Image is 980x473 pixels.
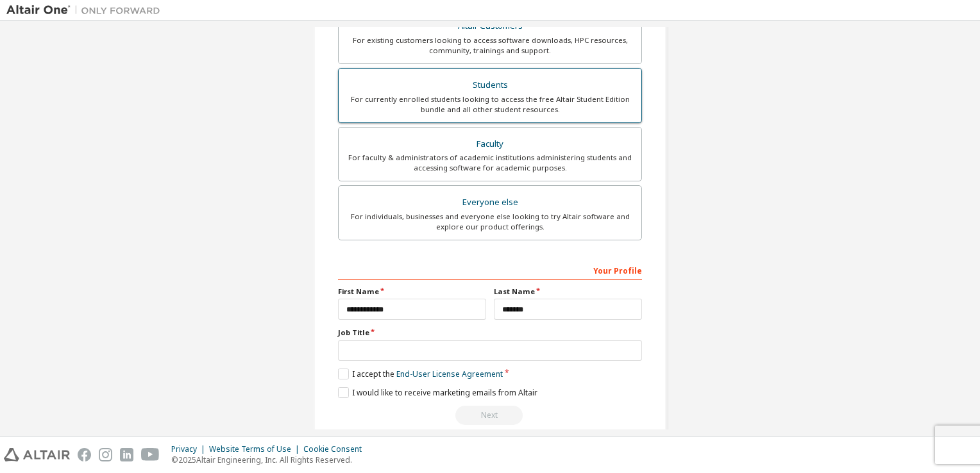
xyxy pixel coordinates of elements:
label: I accept the [338,369,503,379]
div: For individuals, businesses and everyone else looking to try Altair software and explore our prod... [346,212,634,232]
a: End-User License Agreement [396,369,503,379]
img: linkedin.svg [120,448,133,461]
div: Privacy [171,444,209,454]
div: Website Terms of Use [209,444,303,454]
p: © 2025 Altair Engineering, Inc. All Rights Reserved. [171,454,369,465]
div: Students [346,76,634,94]
label: Job Title [338,328,642,338]
img: altair_logo.svg [4,448,70,461]
img: youtube.svg [141,448,160,461]
div: Your Profile [338,260,642,280]
label: First Name [338,286,486,297]
div: For existing customers looking to access software downloads, HPC resources, community, trainings ... [346,35,634,56]
img: facebook.svg [78,448,91,461]
img: instagram.svg [99,448,112,461]
div: For currently enrolled students looking to access the free Altair Student Edition bundle and all ... [346,94,634,115]
label: I would like to receive marketing emails from Altair [338,387,537,398]
img: Altair One [6,4,167,17]
div: Faculty [346,135,634,153]
div: For faculty & administrators of academic institutions administering students and accessing softwa... [346,153,634,173]
div: Everyone else [346,194,634,212]
div: Cookie Consent [303,444,369,454]
label: Last Name [494,286,642,297]
div: Read and acccept EULA to continue [338,406,642,425]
